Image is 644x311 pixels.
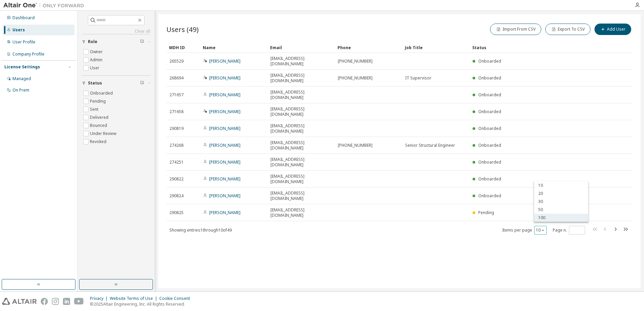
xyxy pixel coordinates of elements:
[478,142,501,148] span: Onboarded
[203,42,265,53] div: Name
[90,64,101,72] label: User
[270,56,332,67] span: [EMAIL_ADDRESS][DOMAIN_NAME]
[534,181,588,189] div: 10
[90,48,104,56] label: Owner
[166,25,199,34] span: Users (49)
[545,24,590,35] button: Export To CSV
[594,24,631,35] button: Add User
[472,42,598,53] div: Status
[338,59,373,64] span: [PHONE_NUMBER]
[478,193,501,199] span: Onboarded
[338,75,373,81] span: [PHONE_NUMBER]
[82,29,150,34] a: Clear all
[478,210,494,215] span: Pending
[478,126,501,131] span: Onboarded
[209,210,240,215] a: [PERSON_NAME]
[169,193,184,199] span: 290824
[12,27,25,33] div: Users
[270,106,332,117] span: [EMAIL_ADDRESS][DOMAIN_NAME]
[90,296,110,301] div: Privacy
[159,296,194,301] div: Cookie Consent
[405,42,467,53] div: Job Title
[478,176,501,182] span: Onboarded
[12,39,35,45] div: User Profile
[2,298,37,305] img: altair_logo.svg
[169,160,184,165] span: 274251
[90,130,118,138] label: Under Review
[90,89,114,97] label: Onboarded
[82,76,150,91] button: Status
[502,226,547,235] span: Items per page
[169,109,184,114] span: 271658
[74,298,84,305] img: youtube.svg
[169,42,197,53] div: MDH ID
[209,142,240,148] a: [PERSON_NAME]
[169,143,184,148] span: 274268
[270,174,332,184] span: [EMAIL_ADDRESS][DOMAIN_NAME]
[209,58,240,64] a: [PERSON_NAME]
[478,92,501,98] span: Onboarded
[169,59,184,64] span: 265529
[337,42,399,53] div: Phone
[4,64,40,70] div: License Settings
[90,105,100,113] label: Sent
[12,88,29,93] div: On Prem
[209,193,240,199] a: [PERSON_NAME]
[169,227,232,233] span: Showing entries 1 through 10 of 49
[478,58,501,64] span: Onboarded
[553,226,585,235] span: Page n.
[338,143,373,148] span: [PHONE_NUMBER]
[478,159,501,165] span: Onboarded
[534,198,588,206] div: 30
[209,109,240,114] a: [PERSON_NAME]
[169,126,184,131] span: 290819
[63,298,70,305] img: linkedin.svg
[534,214,588,222] div: 100
[3,2,88,9] img: Altair One
[478,75,501,81] span: Onboarded
[534,206,588,214] div: 50
[12,51,44,57] div: Company Profile
[270,90,332,100] span: [EMAIL_ADDRESS][DOMAIN_NAME]
[209,126,240,131] a: [PERSON_NAME]
[270,157,332,168] span: [EMAIL_ADDRESS][DOMAIN_NAME]
[90,97,107,105] label: Pending
[82,34,150,49] button: Role
[405,143,455,148] span: Senior Structural Engineer
[12,76,31,81] div: Managed
[110,296,159,301] div: Website Terms of Use
[270,207,332,218] span: [EMAIL_ADDRESS][DOMAIN_NAME]
[270,123,332,134] span: [EMAIL_ADDRESS][DOMAIN_NAME]
[90,138,108,146] label: Revoked
[478,109,501,114] span: Onboarded
[88,39,97,44] span: Role
[140,39,144,44] span: Clear filter
[405,75,431,81] span: IT Supervisor
[52,298,59,305] img: instagram.svg
[534,189,588,198] div: 20
[270,73,332,83] span: [EMAIL_ADDRESS][DOMAIN_NAME]
[209,176,240,182] a: [PERSON_NAME]
[41,298,48,305] img: facebook.svg
[169,92,184,98] span: 271657
[270,191,332,201] span: [EMAIL_ADDRESS][DOMAIN_NAME]
[169,176,184,182] span: 290822
[270,140,332,151] span: [EMAIL_ADDRESS][DOMAIN_NAME]
[209,75,240,81] a: [PERSON_NAME]
[209,92,240,98] a: [PERSON_NAME]
[140,80,144,86] span: Clear filter
[209,159,240,165] a: [PERSON_NAME]
[90,301,194,307] p: © 2025 Altair Engineering, Inc. All Rights Reserved.
[536,228,545,233] button: 10
[88,80,102,86] span: Status
[90,56,104,64] label: Admin
[169,210,184,215] span: 290825
[169,75,184,81] span: 268694
[490,24,541,35] button: Import From CSV
[90,113,110,122] label: Delivered
[270,42,332,53] div: Email
[90,122,108,130] label: Bounced
[12,15,35,21] div: Dashboard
